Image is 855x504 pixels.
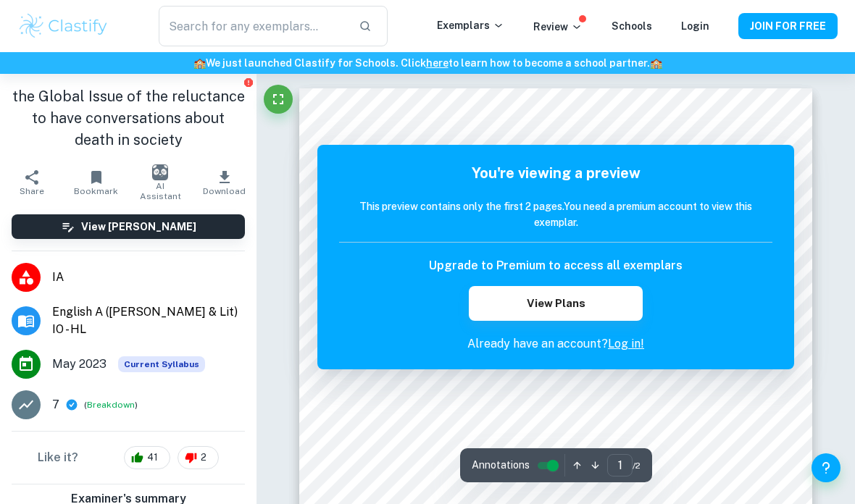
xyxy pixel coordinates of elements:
div: 41 [124,446,170,469]
h6: This preview contains only the first 2 pages. You need a premium account to view this exemplar. [339,198,772,230]
h6: We just launched Clastify for Schools. Click to learn how to become a school partner. [3,55,852,71]
p: 7 [52,396,59,413]
h6: Like it? [38,449,78,466]
span: Bookmark [74,186,118,196]
button: View [PERSON_NAME] [12,214,245,239]
button: Breakdown [87,398,135,411]
button: Help and Feedback [812,453,841,482]
span: 41 [139,450,166,465]
span: Annotations [472,458,530,473]
span: May 2023 [52,356,107,373]
span: ( ) [84,398,138,412]
button: Fullscreen [264,85,293,114]
a: here [426,57,449,69]
span: 2 [193,450,214,465]
img: AI Assistant [152,164,168,180]
a: Schools [612,20,652,32]
a: Log in! [608,337,644,350]
h5: You're viewing a preview [339,162,772,184]
span: 🏫 [193,57,206,69]
p: Review [533,19,583,35]
button: Report issue [243,77,254,88]
a: Login [681,20,709,32]
span: English A ([PERSON_NAME] & Lit) IO - HL [52,303,245,338]
button: Bookmark [64,162,129,203]
span: Share [20,186,44,196]
span: IA [52,269,245,286]
h6: View [PERSON_NAME] [81,219,196,235]
div: This exemplar is based on the current syllabus. Feel free to refer to it for inspiration/ideas wh... [118,356,205,372]
img: Clastify logo [17,12,109,41]
span: 🏫 [650,57,662,69]
p: Already have an account? [339,335,772,353]
span: AI Assistant [137,181,184,201]
div: 2 [178,446,219,469]
p: Exemplars [437,17,504,33]
h6: Upgrade to Premium to access all exemplars [429,257,683,274]
input: Search for any exemplars... [159,6,347,46]
button: Download [193,162,257,203]
h1: the Global Issue of the reluctance to have conversations about death in society [12,85,245,151]
span: Current Syllabus [118,356,205,372]
button: AI Assistant [128,162,193,203]
button: JOIN FOR FREE [738,13,838,39]
span: / 2 [633,459,641,472]
span: Download [203,186,246,196]
button: View Plans [469,286,642,321]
